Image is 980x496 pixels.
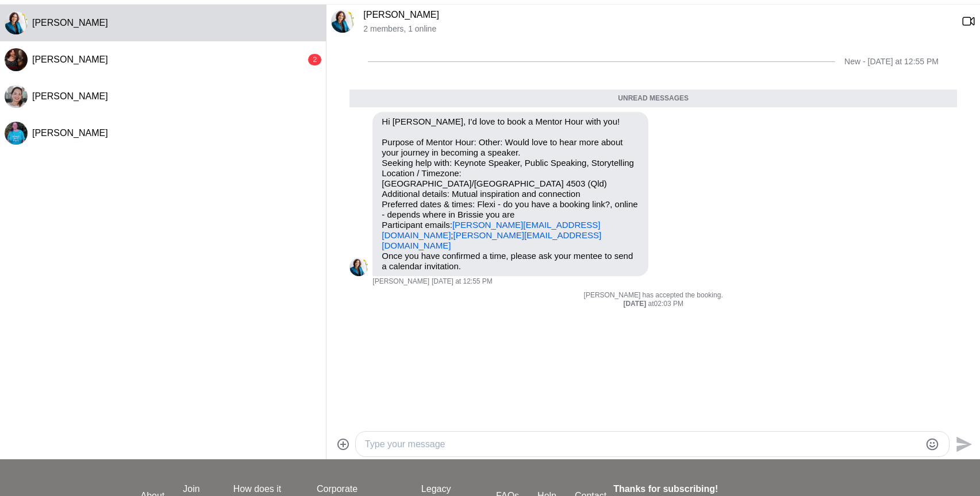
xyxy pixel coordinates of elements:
div: Vicki Abraham [331,10,354,33]
p: Purpose of Mentor Hour: Other: Would love to hear more about your journey in becoming a speaker. ... [382,137,639,251]
span: [PERSON_NAME] [32,91,108,101]
div: at 02:03 PM [349,300,957,309]
span: [PERSON_NAME] [32,18,108,28]
div: 2 [308,54,321,65]
img: V [349,258,368,276]
p: 2 members , 1 online [363,24,952,34]
time: 2025-09-15T02:55:04.283Z [432,277,493,286]
img: M [5,48,28,71]
a: [PERSON_NAME] [363,10,439,20]
div: Melissa Rodda [5,48,28,71]
span: [PERSON_NAME] [32,128,108,138]
img: Y [5,85,28,108]
p: Once you have confirmed a time, please ask your mentee to send a calendar invitation. [382,251,639,272]
button: Emoji picker [925,437,939,451]
img: V [331,10,354,33]
div: Melanie Peterssen [5,122,28,145]
div: Unread messages [349,90,957,108]
div: Yiyang Chen [5,85,28,108]
button: Send [950,431,975,457]
textarea: Type your message [365,437,920,451]
span: [PERSON_NAME] [372,277,429,286]
strong: [DATE] [623,300,648,308]
img: V [5,11,28,34]
p: [PERSON_NAME] has accepted the booking. [349,291,957,300]
h4: Thanks for subscribing! [613,482,832,496]
img: M [5,122,28,145]
a: [PERSON_NAME][EMAIL_ADDRESS][DOMAIN_NAME] [382,230,601,250]
div: Vicki Abraham [349,258,368,276]
a: [PERSON_NAME][EMAIL_ADDRESS][DOMAIN_NAME] [382,220,600,240]
div: New - [DATE] at 12:55 PM [844,57,939,67]
p: Hi [PERSON_NAME], I'd love to book a Mentor Hour with you! [382,117,639,127]
span: [PERSON_NAME] [32,55,108,64]
div: Vicki Abraham [5,11,28,34]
